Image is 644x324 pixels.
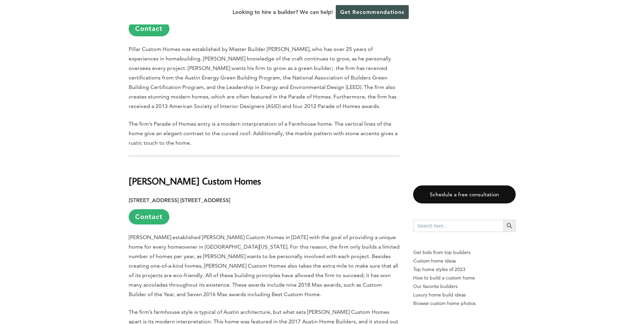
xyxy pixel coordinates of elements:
[413,265,516,274] a: Top home styles of 2023
[413,248,516,257] p: Get bids from top builders
[413,274,516,282] a: How to build a custom home
[129,46,397,109] span: Pillar Custom Homes was established by Master Builder [PERSON_NAME], who has over 25 years of exp...
[413,257,516,265] a: Custom home ideas
[413,291,516,299] a: Luxury home build ideas
[506,222,513,230] svg: Search
[129,121,398,146] span: The firm’s Parade of Homes entry is a modern interpretation of a Farmhouse home. The vertical lin...
[129,209,169,224] a: Contact
[413,282,516,291] a: Our favorite builders
[129,197,230,203] strong: [STREET_ADDRESS] [STREET_ADDRESS]
[413,299,516,308] a: Browse custom home photos
[129,21,169,36] a: Contact
[413,220,503,232] input: Search here...
[129,175,261,187] b: [PERSON_NAME] Custom Homes
[129,234,400,298] span: [PERSON_NAME] established [PERSON_NAME] Custom Homes in [DATE] with the goal of providing a uniqu...
[336,5,409,19] a: Get Recommendations
[413,185,516,203] a: Schedule a free consultation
